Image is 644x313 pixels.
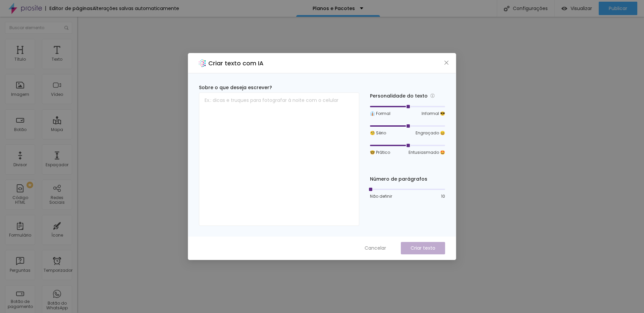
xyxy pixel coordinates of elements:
span: Engraçado 😄 [416,130,445,136]
iframe: Editor [77,17,644,313]
span: Não definir [370,193,392,199]
img: view-1.svg [561,6,567,11]
font: Botão de pagamento [8,299,33,309]
font: Perguntas [10,267,31,273]
span: Cancelar [365,245,386,252]
font: Título [14,56,26,62]
button: Close [443,59,450,66]
font: Divisor [13,162,27,168]
img: Ícone [64,26,68,30]
font: Texto [52,56,62,62]
font: Botão do WhatsApp [46,300,68,311]
button: Criar texto [401,242,445,254]
span: Informal 😎 [422,111,445,117]
div: Sobre o que deseja escrever? [199,84,359,91]
button: Visualizar [555,2,599,15]
input: Buscar elemento [5,22,72,34]
img: Ícone [504,6,509,11]
font: Vídeo [51,91,63,97]
font: Editor de páginas [49,5,93,12]
button: Cancelar [358,242,393,254]
font: Ícone [51,232,63,238]
font: Botão [14,127,26,132]
button: Publicar [599,2,637,15]
font: Configurações [513,5,548,12]
font: Alterações salvas automaticamente [93,5,179,12]
font: Temporizador [44,267,72,273]
font: Código HTML [12,195,28,205]
font: Redes Sociais [49,195,65,205]
font: Espaçador [46,162,68,168]
font: Mapa [51,127,63,132]
font: Formulário [9,232,31,238]
span: close [444,60,449,65]
div: Personalidade do texto [370,92,445,100]
h2: Criar texto com IA [208,59,264,68]
font: Publicar [609,5,627,12]
span: 👔 Formal [370,111,390,117]
div: Número de parágrafos [370,176,445,183]
span: 10 [441,193,445,199]
span: 🧐 Sério [370,130,386,136]
font: Planos e Pacotes [313,5,355,12]
span: Entusiasmado 🤩 [409,149,445,155]
span: 🤓 Prático [370,149,390,155]
font: Imagem [11,91,29,97]
font: Visualizar [571,5,592,12]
